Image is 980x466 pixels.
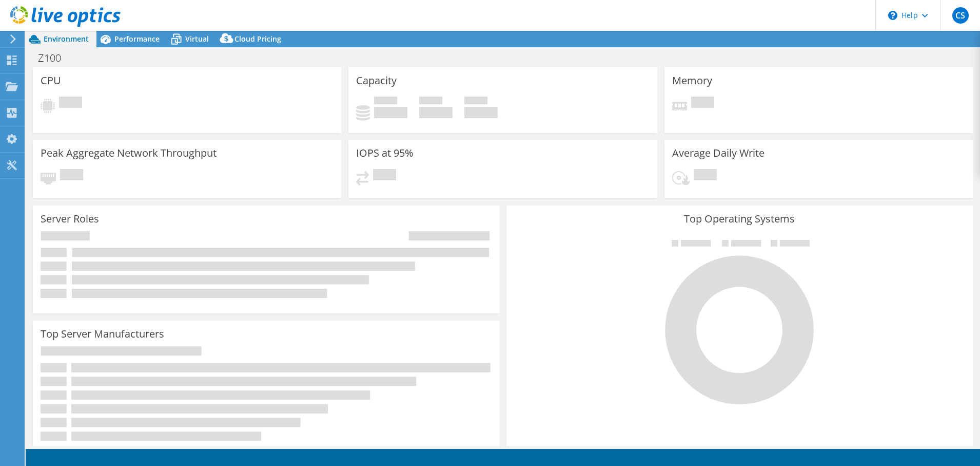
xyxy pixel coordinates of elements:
h3: Top Operating Systems [514,213,965,225]
h3: Top Server Manufacturers [41,328,164,340]
span: Free [419,97,442,107]
span: Pending [373,169,396,183]
span: Environment [44,34,89,44]
span: Pending [59,97,82,110]
h3: Peak Aggregate Network Throughput [41,147,217,159]
span: CS [952,7,969,24]
h3: Capacity [356,75,397,86]
h3: Average Daily Write [672,147,765,159]
span: Performance [114,34,160,44]
span: Pending [60,169,83,183]
h3: Server Roles [41,213,99,225]
h3: CPU [41,75,61,86]
span: Total [464,97,487,107]
span: Pending [691,97,714,110]
h4: 0 GiB [419,107,453,118]
svg: \n [888,11,897,20]
h4: 0 GiB [464,107,498,118]
span: Cloud Pricing [234,34,281,44]
span: Pending [694,169,717,183]
h3: IOPS at 95% [356,147,414,159]
span: Virtual [185,34,209,44]
h1: Z100 [33,52,77,64]
h4: 0 GiB [374,107,407,118]
h3: Memory [672,75,712,86]
span: Used [374,97,397,107]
